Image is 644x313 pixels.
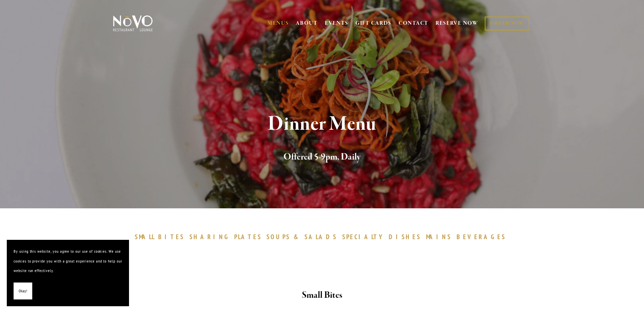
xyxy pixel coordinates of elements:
a: CONTACT [399,17,428,30]
a: SMALLBITES [135,233,188,241]
p: By using this website, you agree to our use of cookies. We use cookies to provide you with a grea... [14,247,122,276]
span: SHARING [189,233,231,241]
a: BEVERAGES [457,233,510,241]
span: BEVERAGES [457,233,506,241]
span: DISHES [389,233,421,241]
a: RESERVE NOW [436,17,478,30]
span: BITES [158,233,184,241]
img: Novo Restaurant &amp; Lounge [112,15,154,32]
h1: Dinner Menu [124,113,520,135]
strong: Small Bites [302,289,342,301]
a: EVENTS [325,20,348,27]
h2: Offered 5-9pm, Daily [124,150,520,164]
span: SOUPS [266,233,290,241]
a: ORDER NOW [485,17,529,30]
span: SMALL [135,233,155,241]
button: Okay! [14,283,32,300]
span: Okay! [19,286,27,296]
a: MENUS [268,20,289,27]
a: ABOUT [296,20,318,27]
span: & [294,233,301,241]
span: MAINS [426,233,452,241]
span: SALADS [305,233,337,241]
span: SPECIALTY [342,233,386,241]
a: GIFT CARDS [355,17,391,30]
a: SOUPS&SALADS [266,233,340,241]
section: Cookie banner [7,240,129,306]
a: SPECIALTYDISHES [342,233,424,241]
span: PLATES [234,233,262,241]
a: SHARINGPLATES [189,233,265,241]
a: MAINS [426,233,455,241]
